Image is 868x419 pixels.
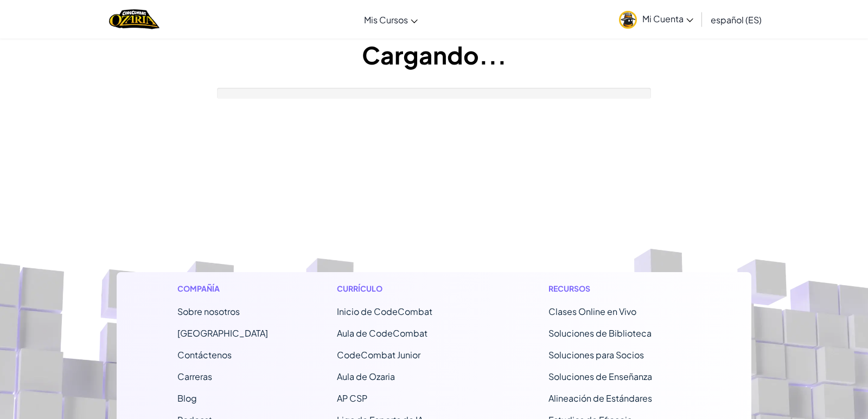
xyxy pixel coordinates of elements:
[337,283,480,294] h1: Currículo
[548,327,652,339] a: Soluciones de Biblioteca
[548,283,691,294] h1: Recursos
[177,306,240,317] a: Sobre nosotros
[548,392,652,404] a: Alineación de Estándares
[177,392,197,404] a: Blog
[642,13,693,24] span: Mi Cuenta
[177,371,212,382] a: Carreras
[364,14,408,25] span: Mis Cursos
[548,306,636,317] a: Clases Online en Vivo
[177,327,268,339] a: [GEOGRAPHIC_DATA]
[337,392,367,404] a: AP CSP
[109,8,159,30] a: Ozaria by CodeCombat logo
[177,283,268,294] h1: Compañía
[337,306,432,317] span: Inicio de CodeCombat
[337,371,395,382] a: Aula de Ozaria
[711,14,762,25] span: español (ES)
[705,5,767,34] a: español (ES)
[548,349,644,360] a: Soluciones para Socios
[337,327,427,339] a: Aula de CodeCombat
[109,8,159,30] img: Home
[619,11,637,29] img: avatar
[548,371,652,382] a: Soluciones de Enseñanza
[177,349,232,360] span: Contáctenos
[359,5,423,34] a: Mis Cursos
[614,2,699,36] a: Mi Cuenta
[337,349,420,360] a: CodeCombat Junior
